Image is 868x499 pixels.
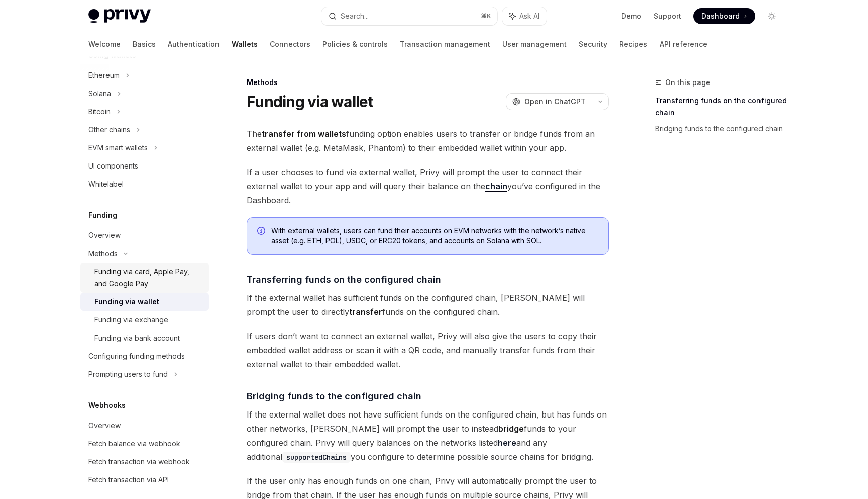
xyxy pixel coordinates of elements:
span: ⌘ K [481,12,491,20]
h1: Funding via wallet [247,93,373,111]
span: On this page [665,76,710,89]
span: If the external wallet does not have sufficient funds on the configured chain, but has funds on o... [247,407,609,464]
span: Open in ChatGPT [524,97,586,107]
button: Toggle dark mode [764,8,780,24]
div: Search... [341,10,369,22]
div: Funding via exchange [94,314,168,326]
a: Support [654,11,681,21]
span: Transferring funds on the configured chain [247,273,441,286]
div: Funding via bank account [94,332,180,344]
a: Transferring funds on the configured chain [655,93,788,121]
a: Policies & controls [322,32,388,56]
span: If a user chooses to fund via external wallet, Privy will prompt the user to connect their extern... [247,165,609,207]
button: Ask AI [502,7,547,25]
a: User management [502,32,567,56]
div: Solana [88,88,111,100]
div: Methods [247,77,609,88]
div: Fetch transaction via API [88,474,169,486]
a: Overview [80,417,209,435]
a: Configuring funding methods [80,347,209,365]
div: Configuring funding methods [88,350,185,362]
a: Welcome [88,32,121,56]
a: Fetch transaction via API [80,471,209,489]
a: Fetch transaction via webhook [80,453,209,471]
a: Bridging funds to the configured chain [655,121,788,137]
div: Methods [88,247,118,260]
strong: transfer [349,307,382,317]
a: Funding via bank account [80,329,209,347]
div: Overview [88,420,121,432]
div: EVM smart wallets [88,142,148,154]
button: Open in ChatGPT [506,93,592,110]
span: Ask AI [519,11,539,21]
a: Transaction management [400,32,490,56]
div: Other chains [88,124,130,136]
a: Funding via wallet [80,293,209,311]
strong: bridge [498,424,524,434]
div: Fetch transaction via webhook [88,456,190,468]
div: Ethereum [88,69,120,81]
a: Fetch balance via webhook [80,435,209,453]
h5: Webhooks [88,399,126,411]
a: Wallets [232,32,258,56]
a: Demo [621,11,641,21]
div: Funding via card, Apple Pay, and Google Pay [94,266,203,290]
span: If the external wallet has sufficient funds on the configured chain, [PERSON_NAME] will prompt th... [247,291,609,319]
a: UI components [80,157,209,175]
div: Funding via wallet [94,296,159,308]
strong: transfer from wallets [262,129,346,139]
span: Bridging funds to the configured chain [247,389,421,403]
h5: Funding [88,209,117,221]
a: Overview [80,226,209,244]
img: light logo [88,9,151,23]
div: Whitelabel [88,178,124,190]
a: Authentication [168,32,220,56]
a: Recipes [619,32,647,56]
a: Funding via exchange [80,311,209,329]
a: here [498,438,516,448]
span: If users don’t want to connect an external wallet, Privy will also give the users to copy their e... [247,329,609,371]
a: chain [485,181,507,192]
span: The funding option enables users to transfer or bridge funds from an external wallet (e.g. MetaMa... [247,127,609,155]
a: Dashboard [693,8,755,24]
a: Funding via card, Apple Pay, and Google Pay [80,263,209,293]
div: Overview [88,229,121,241]
div: Fetch balance via webhook [88,438,180,450]
button: Search...⌘K [321,7,497,25]
a: Security [579,32,607,56]
span: Dashboard [701,11,740,21]
a: supportedChains [282,452,351,462]
code: supportedChains [282,452,351,463]
svg: Info [257,227,267,237]
a: API reference [660,32,707,56]
span: With external wallets, users can fund their accounts on EVM networks with the network’s native as... [271,226,598,246]
a: Connectors [270,32,310,56]
div: Bitcoin [88,106,111,118]
div: Prompting users to fund [88,368,168,380]
a: Whitelabel [80,175,209,193]
div: UI components [88,160,138,172]
a: Basics [133,32,156,56]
